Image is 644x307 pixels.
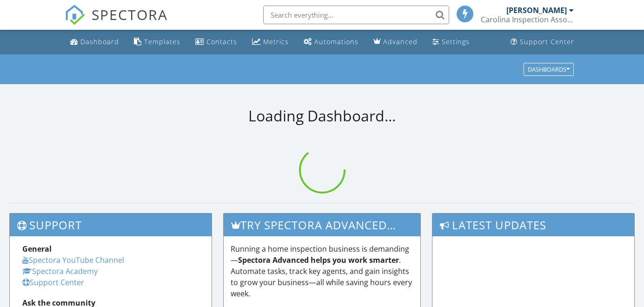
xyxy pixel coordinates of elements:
[442,37,470,46] div: Settings
[224,214,420,236] h3: Try spectora advanced [DATE]
[520,37,574,46] div: Support Center
[314,37,359,46] div: Automations
[10,214,212,236] h3: Support
[22,255,124,265] a: Spectora YouTube Channel
[432,214,634,236] h3: Latest Updates
[22,244,52,254] strong: General
[524,63,574,76] button: Dashboards
[130,33,184,51] a: Templates
[192,33,241,51] a: Contacts
[481,15,574,24] div: Carolina Inspection Associates
[231,243,413,299] p: Running a home inspection business is demanding— . Automate tasks, track key agents, and gain ins...
[206,37,237,46] div: Contacts
[80,37,119,46] div: Dashboard
[383,37,418,46] div: Advanced
[22,277,84,287] a: Support Center
[65,13,168,32] a: SPECTORA
[528,66,570,73] div: Dashboards
[144,37,180,46] div: Templates
[300,33,362,51] a: Automations (Basic)
[506,6,567,15] div: [PERSON_NAME]
[66,33,123,51] a: Dashboard
[370,33,421,51] a: Advanced
[429,33,473,51] a: Settings
[263,6,449,24] input: Search everything...
[238,255,399,265] strong: Spectora Advanced helps you work smarter
[263,37,289,46] div: Metrics
[92,5,168,24] span: SPECTORA
[507,33,578,51] a: Support Center
[22,266,98,276] a: Spectora Academy
[65,5,85,25] img: The Best Home Inspection Software - Spectora
[248,33,292,51] a: Metrics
